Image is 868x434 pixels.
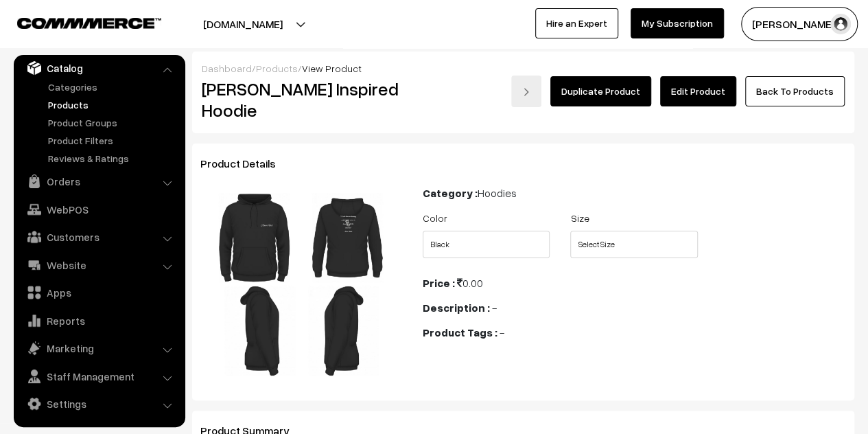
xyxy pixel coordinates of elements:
[17,336,180,361] a: Marketing
[423,186,478,200] b: Category :
[45,151,180,165] a: Reviews & Ratings
[45,133,180,148] a: Product Filters
[570,211,589,225] label: Size
[423,301,490,315] b: Description :
[423,185,846,201] div: Hoodies
[202,62,252,74] a: Dashboard
[550,76,651,106] a: Duplicate Product
[745,76,845,106] a: Back To Products
[155,7,331,41] button: [DOMAIN_NAME]
[17,225,180,249] a: Customers
[17,308,180,333] a: Reports
[535,8,618,38] a: Hire an Expert
[17,14,137,30] a: COMMMERCE
[17,18,161,28] img: COMMMERCE
[17,280,180,305] a: Apps
[45,98,180,112] a: Products
[492,301,497,315] span: -
[660,76,736,106] a: Edit Product
[423,275,846,291] div: 0.00
[17,197,180,222] a: WebPOS
[522,88,530,96] img: right-arrow.png
[202,61,845,76] div: / /
[206,190,397,381] img: 1756726578-black-preview.jpg
[202,78,402,121] h2: [PERSON_NAME] Inspired Hoodie
[500,325,504,339] span: -
[17,391,180,416] a: Settings
[45,115,180,130] a: Product Groups
[200,157,292,170] span: Product Details
[741,7,858,41] button: [PERSON_NAME]
[256,62,298,74] a: Products
[830,14,851,34] img: user
[302,62,362,74] span: View Product
[45,80,180,94] a: Categories
[423,276,455,290] b: Price :
[423,325,497,339] b: Product Tags :
[17,56,180,80] a: Catalog
[423,211,447,225] label: Color
[17,169,180,194] a: Orders
[631,8,724,38] a: My Subscription
[17,364,180,389] a: Staff Management
[17,253,180,277] a: Website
